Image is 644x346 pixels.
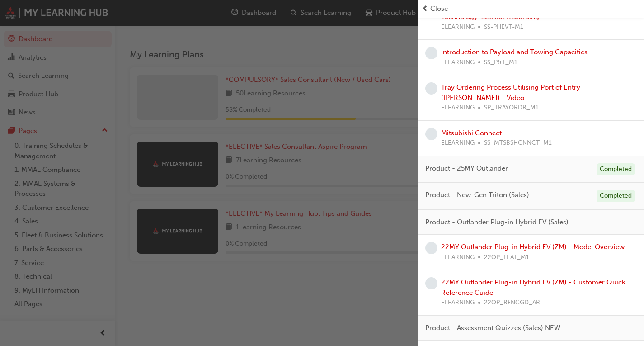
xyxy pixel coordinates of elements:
a: 22MY Outlander Plug-in Hybrid EV (ZM) - Customer Quick Reference Guide [441,278,625,297]
span: ELEARNING [441,57,475,68]
span: SS-PHEVT-M1 [484,22,523,33]
span: SP_TRAYORDR_M1 [484,103,539,113]
a: 22MY Outlander Plug-in Hybrid EV (ZM) - Model Overview [441,243,625,251]
span: learningRecordVerb_NONE-icon [425,47,437,59]
span: Product - Outlander Plug-in Hybrid EV (Sales) [425,217,569,228]
div: Completed [597,190,635,202]
span: prev-icon [422,4,428,14]
span: 22OP_FEAT_M1 [484,252,529,263]
span: Close [430,4,448,14]
button: prev-iconClose [422,4,640,14]
span: SS_MTSBSHCNNCT_M1 [484,138,552,148]
span: ELEARNING [441,298,475,308]
span: ELEARNING [441,22,475,33]
span: 22OP_RFNCGD_AR [484,298,540,308]
a: Introduction to Payload and Towing Capacities [441,48,588,56]
span: Product - 25MY Outlander [425,163,508,174]
span: learningRecordVerb_NONE-icon [425,242,437,254]
span: ELEARNING [441,252,475,263]
span: learningRecordVerb_NONE-icon [425,128,437,140]
span: Product - Assessment Quizzes (Sales) NEW [425,323,560,333]
div: Completed [597,163,635,175]
span: learningRecordVerb_NONE-icon [425,82,437,95]
span: ELEARNING [441,103,475,113]
span: learningRecordVerb_NONE-icon [425,277,437,289]
a: Tray Ordering Process Utilising Port of Entry ([PERSON_NAME]) - Video [441,83,580,102]
span: Product - New-Gen Triton (Sales) [425,190,529,200]
a: Mitsubishi Connect [441,129,502,137]
span: ELEARNING [441,138,475,148]
span: SS_P&T_M1 [484,57,517,68]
